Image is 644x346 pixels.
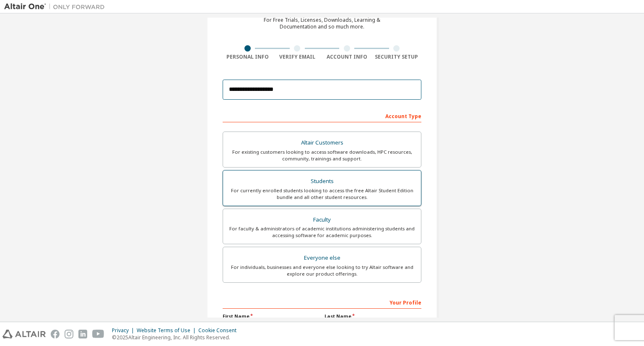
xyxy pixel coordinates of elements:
div: Personal Info [223,54,273,60]
div: Privacy [112,327,137,334]
div: Cookie Consent [198,327,241,334]
img: instagram.svg [65,330,73,338]
label: First Name [223,313,319,320]
div: Altair Customers [228,137,416,149]
div: For existing customers looking to access software downloads, HPC resources, community, trainings ... [228,149,416,162]
div: For individuals, businesses and everyone else looking to try Altair software and explore our prod... [228,264,416,277]
img: linkedin.svg [78,330,87,338]
p: © 2025 Altair Engineering, Inc. All Rights Reserved. [112,334,241,341]
div: For Free Trials, Licenses, Downloads, Learning & Documentation and so much more. [264,17,380,30]
div: Verify Email [273,54,322,60]
div: For faculty & administrators of academic institutions administering students and accessing softwa... [228,225,416,239]
div: For currently enrolled students looking to access the free Altair Student Edition bundle and all ... [228,187,416,201]
div: Account Type [223,109,421,122]
div: Website Terms of Use [137,327,198,334]
div: Students [228,176,416,187]
img: youtube.svg [92,330,104,338]
div: Account Info [322,54,372,60]
div: Faculty [228,214,416,226]
label: Last Name [325,313,421,320]
img: facebook.svg [51,330,60,338]
div: Security Setup [372,54,422,60]
div: Everyone else [228,252,416,264]
div: Your Profile [223,295,421,309]
img: altair_logo.svg [3,330,46,338]
img: Altair One [4,3,109,11]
